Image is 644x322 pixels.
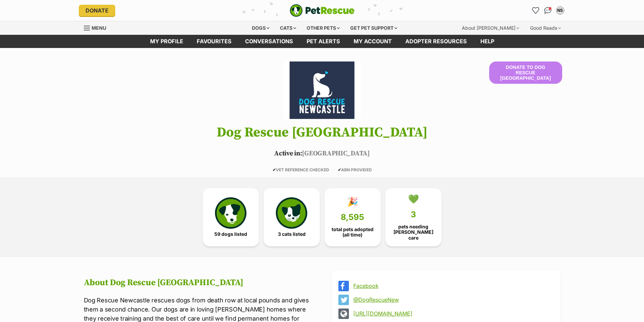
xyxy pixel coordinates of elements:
div: Dogs [247,21,274,35]
p: [GEOGRAPHIC_DATA] [74,149,571,159]
a: My profile [143,35,190,48]
a: Conversations [543,5,553,16]
img: Dog Rescue Newcastle [283,61,360,119]
a: PetRescue [290,4,355,17]
span: total pets adopted (all time) [330,227,375,238]
h1: Dog Rescue [GEOGRAPHIC_DATA] [74,125,571,140]
img: petrescue-icon-eee76f85a60ef55c4a1927667547b313a7c0e82042636edf73dce9c88f694885.svg [215,197,246,228]
a: [URL][DOMAIN_NAME] [353,311,551,317]
a: 3 cats listed [264,188,320,246]
span: Active in: [274,149,302,158]
a: 💚 3 pets needing [PERSON_NAME] care [385,188,442,246]
button: My account [555,5,566,16]
ul: Account quick links [530,5,566,16]
div: About [PERSON_NAME] [457,21,524,35]
a: 59 dogs listed [203,188,259,246]
div: NS [557,7,564,14]
span: pets needing [PERSON_NAME] care [391,224,436,240]
a: Menu [84,21,111,33]
a: conversations [238,35,300,48]
div: 🎉 [347,197,358,207]
span: Menu [92,25,106,31]
icon: ✔ [272,167,276,172]
div: Cats [275,21,301,35]
span: ABN PROVIDED [338,167,372,172]
div: 💚 [408,194,419,204]
icon: ✔ [338,167,341,172]
a: Donate [79,5,115,16]
div: Good Reads [525,21,566,35]
a: Adopter resources [399,35,474,48]
span: 3 [411,210,416,219]
a: Help [474,35,501,48]
a: @DogRescueNew [353,297,551,303]
span: 59 dogs listed [214,231,247,237]
span: 3 cats listed [278,231,306,237]
a: Favourites [530,5,541,16]
img: cat-icon-068c71abf8fe30c970a85cd354bc8e23425d12f6e8612795f06af48be43a487a.svg [276,197,307,228]
button: Donate to Dog Rescue [GEOGRAPHIC_DATA] [489,61,562,84]
div: Other pets [302,21,344,35]
a: 🎉 8,595 total pets adopted (all time) [325,188,381,246]
a: Favourites [190,35,238,48]
div: Get pet support [345,21,402,35]
img: logo-e224e6f780fb5917bec1dbf3a21bbac754714ae5b6737aabdf751b685950b380.svg [290,4,355,17]
a: Facebook [353,283,551,289]
a: Pet alerts [300,35,347,48]
span: VET REFERENCE CHECKED [272,167,329,172]
img: chat-41dd97257d64d25036548639549fe6c8038ab92f7586957e7f3b1b290dea8141.svg [544,7,551,14]
h2: About Dog Rescue [GEOGRAPHIC_DATA] [84,278,313,288]
a: My account [347,35,399,48]
span: 8,595 [341,213,364,222]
